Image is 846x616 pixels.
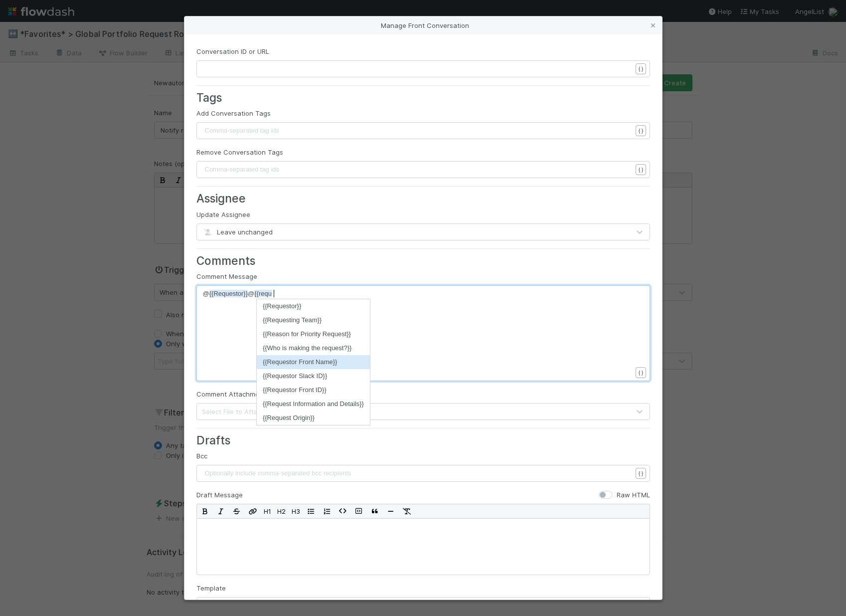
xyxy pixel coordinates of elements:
button: H3 [289,504,303,518]
button: { } [636,63,646,74]
span: Leave unchanged [202,228,273,236]
div: Manage Front Conversation [184,16,662,34]
button: Bold [197,504,213,518]
li: {{Requesting Team}} [257,313,370,327]
li: {{Who is making the request?}} [257,341,370,355]
label: Comment Message [196,271,257,281]
h3: Comments [196,254,650,267]
button: Code [335,504,351,518]
label: Template [196,583,226,593]
h3: Drafts [196,433,650,447]
button: Strikethrough [229,504,245,518]
label: Comment Attachments [196,389,269,399]
button: Code Block [351,504,367,518]
label: Draft Message [196,490,243,500]
label: Bcc [196,451,207,461]
div: Select File to Attach [202,407,265,416]
button: Remove Format [399,504,415,518]
button: Blockquote [367,504,383,518]
li: {{Requestor}} [257,299,370,313]
label: Conversation ID or URL [196,46,269,56]
button: Bullet List [303,504,319,518]
span: @ @ [203,290,272,297]
li: {{Requestor Slack ID}} [257,369,370,383]
button: { } [636,468,646,479]
label: Raw HTML [617,490,650,500]
h3: Tags [196,91,650,104]
button: { } [636,164,646,175]
h3: Assignee [196,192,650,205]
label: Remove Conversation Tags [196,147,283,157]
button: Edit Link [245,504,261,518]
li: {{Request Origin}} [257,411,370,425]
button: Horizontal Rule [383,504,399,518]
label: Add Conversation Tags [196,108,271,118]
li: {{Reason for Priority Request}} [257,327,370,341]
button: { } [636,125,646,136]
span: {{requ [254,290,272,297]
span: {{Requestor}} [209,290,248,297]
button: { } [636,367,646,378]
button: Ordered List [319,504,335,518]
button: Italic [213,504,229,518]
label: Update Assignee [196,209,250,219]
button: H2 [274,504,289,518]
li: {{Requestor Front Name}} [257,355,370,369]
li: {{Requestor Front ID}} [257,383,370,397]
button: H1 [261,504,274,518]
li: {{Request Information and Details}} [257,397,370,411]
